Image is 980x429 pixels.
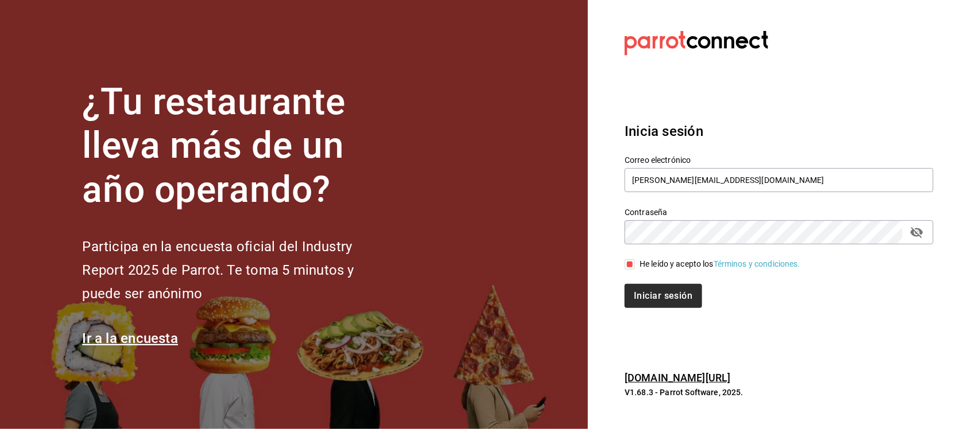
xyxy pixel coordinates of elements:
[625,372,730,384] a: [DOMAIN_NAME][URL]
[82,235,392,305] h2: Participa en la encuesta oficial del Industry Report 2025 de Parrot. Te toma 5 minutos y puede se...
[625,387,933,398] p: V1.68.3 - Parrot Software, 2025.
[625,168,933,192] input: Ingresa tu correo electrónico
[907,223,927,242] button: passwordField
[625,121,933,142] h3: Inicia sesión
[625,156,933,164] label: Correo electrónico
[640,258,800,270] div: He leído y acepto los
[625,208,933,216] label: Contraseña
[82,330,178,346] a: Ir a la encuesta
[714,259,800,268] a: Términos y condiciones.
[625,284,702,308] button: Iniciar sesión
[82,80,392,212] h1: ¿Tu restaurante lleva más de un año operando?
